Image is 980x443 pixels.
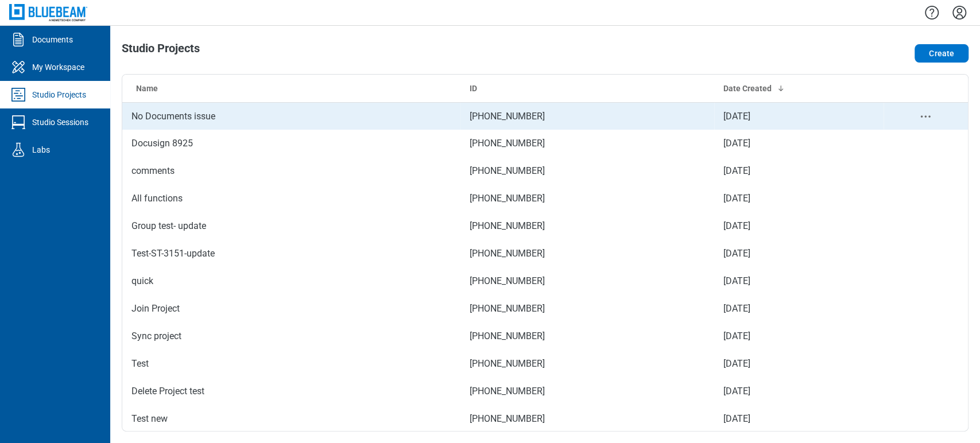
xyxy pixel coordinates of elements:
div: Name [136,83,451,94]
td: [DATE] [714,322,884,350]
td: Docusign 8925 [122,130,460,157]
div: Date Created [723,83,874,94]
td: [DATE] [714,267,884,295]
svg: Studio Projects [9,86,28,104]
td: [DATE] [714,350,884,378]
td: Test new [122,405,460,433]
td: [PHONE_NUMBER] [460,102,714,130]
h1: Studio Projects [122,42,200,60]
img: Bluebeam, Inc. [9,4,87,21]
td: [DATE] [714,130,884,157]
td: [DATE] [714,185,884,212]
td: No Documents issue [122,102,460,130]
td: [PHONE_NUMBER] [460,295,714,322]
td: [DATE] [714,212,884,240]
button: Settings [950,3,969,22]
td: [PHONE_NUMBER] [460,212,714,240]
td: quick [122,267,460,295]
td: [PHONE_NUMBER] [460,185,714,212]
td: Delete Project test [122,378,460,405]
td: [PHONE_NUMBER] [460,130,714,157]
td: [PHONE_NUMBER] [460,240,714,267]
td: Sync project [122,322,460,350]
td: [DATE] [714,240,884,267]
td: [DATE] [714,295,884,322]
td: [DATE] [714,378,884,405]
div: Studio Sessions [32,116,88,128]
button: Create [915,44,969,63]
td: [PHONE_NUMBER] [460,157,714,185]
button: project-actions-menu [919,110,932,123]
td: [DATE] [714,157,884,185]
svg: Documents [9,30,28,49]
td: Join Project [122,295,460,322]
td: [PHONE_NUMBER] [460,405,714,433]
svg: Labs [9,141,28,159]
div: Documents [32,34,73,45]
td: All functions [122,185,460,212]
div: Labs [32,144,50,156]
div: My Workspace [32,61,84,73]
div: Studio Projects [32,89,86,100]
svg: My Workspace [9,58,28,76]
td: comments [122,157,460,185]
svg: Studio Sessions [9,113,28,131]
td: [DATE] [714,102,884,130]
td: [PHONE_NUMBER] [460,350,714,378]
td: [PHONE_NUMBER] [460,378,714,405]
td: Test [122,350,460,378]
td: [PHONE_NUMBER] [460,267,714,295]
td: Group test- update [122,212,460,240]
td: Test-ST-3151-update [122,240,460,267]
td: [DATE] [714,405,884,433]
td: [PHONE_NUMBER] [460,322,714,350]
div: ID [470,83,705,94]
